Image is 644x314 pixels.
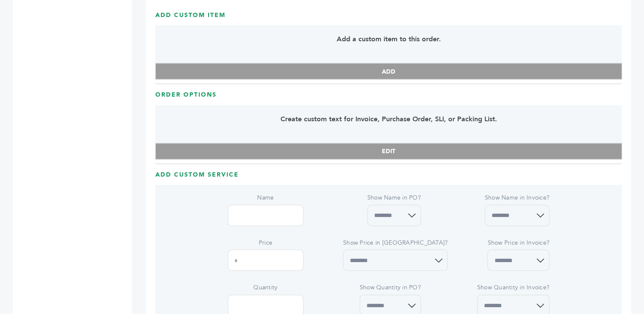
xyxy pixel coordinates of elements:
[228,283,303,292] label: Quantity
[228,194,303,202] label: Name
[155,91,622,99] h3: Order Options
[485,194,550,202] label: Show Name in Invoice?
[477,283,550,292] label: Show Quantity in Invoice?
[155,171,622,179] h3: Add Custom Service
[343,239,448,247] label: Show Price in [GEOGRAPHIC_DATA]?
[228,239,303,247] label: Price
[155,11,622,20] h3: Add Custom Item
[155,143,622,160] button: EDIT
[360,283,421,292] label: Show Quantity in PO?
[367,194,421,202] label: Show Name in PO?
[487,239,550,247] label: Show Price in Invoice?
[155,63,622,80] button: ADD
[174,34,603,44] p: Add a custom item to this order.
[174,114,603,124] p: Create custom text for Invoice, Purchase Order, SLI, or Packing List.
